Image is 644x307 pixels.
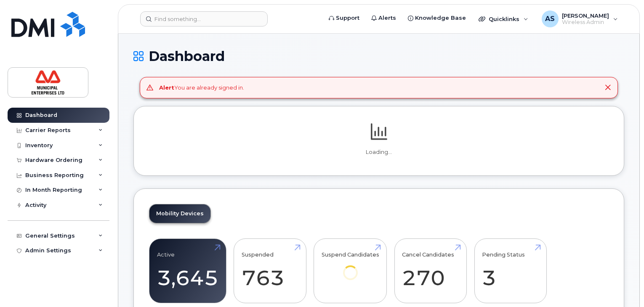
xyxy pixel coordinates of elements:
[159,84,174,91] strong: Alert
[157,243,218,299] a: Active 3,645
[482,243,539,299] a: Pending Status 3
[402,243,459,299] a: Cancel Candidates 270
[149,204,210,223] a: Mobility Devices
[242,243,298,299] a: Suspended 763
[322,243,379,291] a: Suspend Candidates
[149,148,609,156] p: Loading...
[159,84,244,92] div: You are already signed in.
[133,49,624,64] h1: Dashboard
